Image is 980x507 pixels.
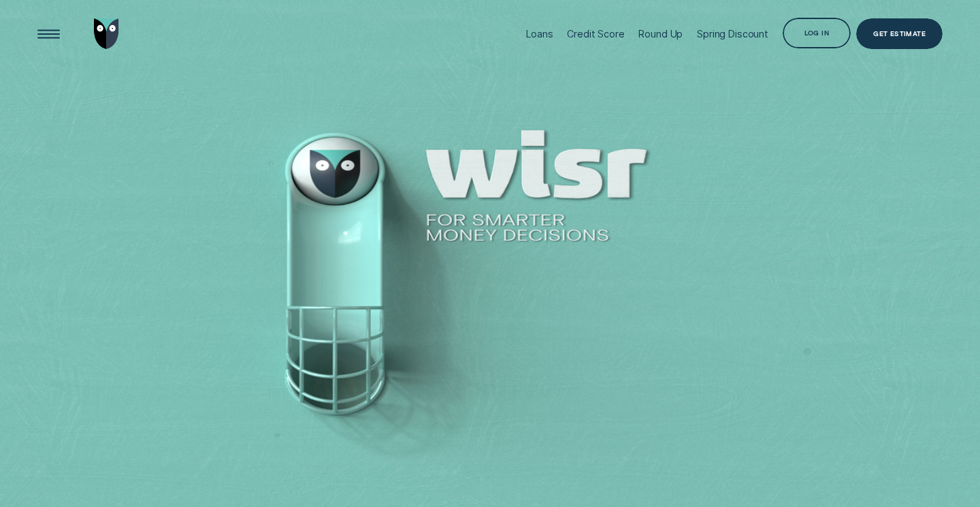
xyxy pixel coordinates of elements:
[567,28,624,40] div: Credit Score
[33,18,64,49] button: Open Menu
[697,28,768,40] div: Spring Discount
[783,18,851,48] button: Log in
[526,28,553,40] div: Loans
[94,18,120,49] img: Wisr
[638,28,683,40] div: Round Up
[856,18,943,49] a: Get Estimate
